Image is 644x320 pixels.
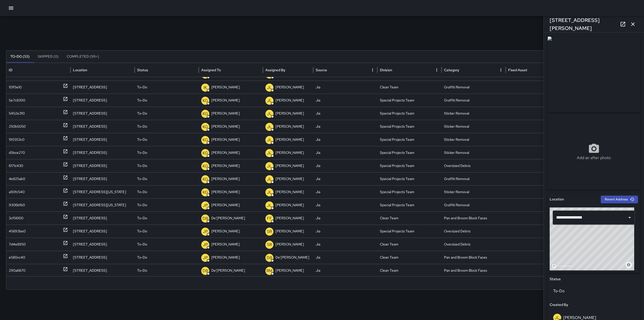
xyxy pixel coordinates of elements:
[313,238,377,251] div: Jia
[137,68,148,72] div: Status
[9,68,12,72] div: ID
[201,68,221,72] div: Assigned To
[137,81,147,94] p: To-Do
[203,150,208,156] p: KG
[9,172,25,185] div: 4e825ab0
[70,146,135,159] div: 537 Sacramento Street
[9,107,25,120] div: 5452e3f0
[203,189,208,195] p: KG
[211,94,240,107] p: [PERSON_NAME]
[211,212,245,225] p: De'[PERSON_NAME]
[6,51,34,63] button: To-Do (53)
[313,120,377,133] div: Jia
[211,120,240,133] p: [PERSON_NAME]
[441,94,506,107] div: Graffiti Removal
[313,185,377,198] div: Jia
[203,255,208,261] p: JP
[313,146,377,159] div: Jia
[508,68,527,72] div: Fixed Asset
[211,133,240,146] p: [PERSON_NAME]
[444,68,459,72] div: Category
[9,120,26,133] div: 250b5050
[275,120,304,133] p: [PERSON_NAME]
[377,120,441,133] div: Special Projects Team
[316,68,327,72] div: Source
[377,251,441,264] div: Clean Team
[267,98,272,104] p: JL
[267,111,272,117] p: JL
[70,185,135,198] div: 401 California Street
[137,133,147,146] p: To-Do
[377,146,441,159] div: Special Projects Team
[377,264,441,277] div: Clean Team
[313,225,377,238] div: Jia
[377,172,441,185] div: Special Projects Team
[377,159,441,172] div: Special Projects Team
[70,172,135,185] div: 558 Sacramento Street
[70,159,135,172] div: 199 Leidesdorff Street
[203,98,208,104] p: KG
[211,225,240,238] p: [PERSON_NAME]
[313,198,377,211] div: Jia
[9,251,25,264] div: e580cc40
[441,198,506,211] div: Graffiti Removal
[441,107,506,120] div: Sticker Removal
[137,264,147,277] p: To-Do
[377,211,441,225] div: Clean Team
[441,185,506,198] div: Sticker Removal
[267,124,272,130] p: JL
[137,212,147,225] p: To-Do
[377,185,441,198] div: Special Projects Team
[203,229,208,235] p: JP
[275,146,304,159] p: [PERSON_NAME]
[70,211,135,225] div: 348 Pine Street
[211,107,240,120] p: [PERSON_NAME]
[377,198,441,211] div: Special Projects Team
[137,146,147,159] p: To-Do
[70,225,135,238] div: 503 Pacific Avenue
[313,264,377,277] div: Jia
[137,120,147,133] p: To-Do
[433,66,440,74] button: Division column menu
[377,225,441,238] div: Special Projects Team
[211,146,240,159] p: [PERSON_NAME]
[9,212,23,225] div: 3cf56100
[275,212,304,225] p: [PERSON_NAME]
[211,159,240,172] p: [PERSON_NAME]
[267,189,272,195] p: JL
[9,146,25,159] div: d5bce270
[267,176,272,182] p: JL
[9,199,25,211] div: 9306bfb0
[267,202,272,208] p: JL
[9,186,25,198] div: a90fc540
[267,229,272,235] p: SR
[9,81,22,94] div: 101f5e10
[441,211,506,225] div: Pan and Broom Block Faces
[377,107,441,120] div: Special Projects Team
[441,251,506,264] div: Pan and Broom Block Faces
[275,225,304,238] p: [PERSON_NAME]
[70,264,135,277] div: 598 Market Street
[275,251,309,264] p: De'[PERSON_NAME]
[441,264,506,277] div: Pan and Broom Block Faces
[441,120,506,133] div: Sticker Removal
[441,159,506,172] div: Oversized Debris
[497,66,504,74] button: Category column menu
[137,238,147,251] p: To-Do
[9,238,26,251] div: 7d4e8950
[137,251,147,264] p: To-Do
[9,225,26,238] div: 45893be0
[313,81,377,94] div: Jia
[377,81,441,94] div: Clean Team
[137,225,147,238] p: To-Do
[203,137,208,143] p: KG
[275,94,304,107] p: [PERSON_NAME]
[275,81,304,94] p: [PERSON_NAME]
[313,107,377,120] div: Jia
[441,225,506,238] div: Oversized Debris
[9,264,25,277] div: 290a6870
[137,199,147,211] p: To-Do
[70,120,135,133] div: 530 Sacramento Street
[211,81,240,94] p: [PERSON_NAME]
[9,159,23,172] div: 6171c430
